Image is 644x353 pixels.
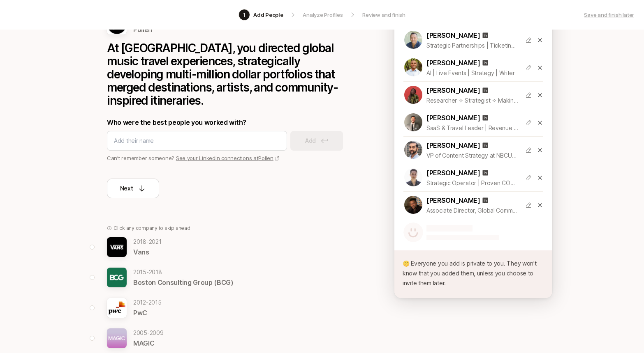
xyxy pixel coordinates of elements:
[426,123,519,133] p: SaaS & Travel Leader | Revenue Growth & Strategy | 20+ Years in Hospitality & B2B | Results-Drive...
[404,58,422,76] img: 1517248110504
[243,11,246,19] p: 1
[404,113,422,131] img: 1565396593956
[404,196,422,214] img: 1649730106494
[114,136,280,146] input: Add their name
[107,41,354,107] p: At [GEOGRAPHIC_DATA], you directed global music travel experiences, strategically developing mult...
[107,179,159,198] button: Next
[403,259,544,288] p: 🤫 Everyone you add is private to you. They won’t know that you added them, unless you choose to i...
[426,85,480,96] p: [PERSON_NAME]
[133,267,234,277] p: 2015 - 2018
[426,195,480,206] p: [PERSON_NAME]
[426,68,519,78] p: AI | Live Events | Strategy | Writer
[133,307,162,318] p: PwC
[133,247,162,257] p: Vans
[426,112,480,123] p: [PERSON_NAME]
[114,225,190,232] p: Click any company to skip ahead
[253,11,283,19] p: Add People
[362,11,405,19] p: Review and finish
[107,298,127,318] img: 43522461_2847_4d9e_907d_4f8ac1a32d81.jpg
[426,41,519,50] p: Strategic Partnerships | Ticketing Distribution | Online Travel
[133,328,164,338] p: 2005 - 2009
[107,237,127,257] img: f0462e71_2ad1_4bb4_be2e_bddad6525323.jpg
[426,178,519,188] p: Strategic Operator | Proven COO & Chief of Staff | Scaling Businesses Through Growth, Change & Ex...
[120,183,133,193] p: Next
[133,298,162,307] p: 2012 - 2015
[107,328,127,348] img: b7b87360_bdbe_4795_9c24_ddc52e20d0e5.jpg
[133,338,164,348] p: MAGIC
[584,11,634,19] a: Save and finish later
[426,167,480,178] p: [PERSON_NAME]
[403,222,423,242] img: default-avatar.svg
[404,86,422,104] img: 1742490234628
[426,206,519,215] p: Associate Director, Global Commercial Analytics at Astellas Pharma US
[404,168,422,186] img: 1597428819058
[426,57,480,68] p: [PERSON_NAME]
[107,268,127,287] img: 6ab9caf0_9100_48bd_bd43_aa6cbdaee955.jpg
[303,11,343,19] p: Analyze Profiles
[133,24,162,35] p: Pollen
[426,96,519,105] p: Researcher ✧ Strategist ✧ Making sense of people, products & what connects them
[107,154,354,162] p: Can’t remember someone?
[404,31,422,49] img: 1665527685833
[426,140,480,151] p: [PERSON_NAME]
[426,30,480,41] p: [PERSON_NAME]
[133,237,162,247] p: 2018 - 2021
[133,277,234,288] p: Boston Consulting Group (BCG)
[176,155,280,161] a: See your LinkedIn connections atPollen
[107,117,354,128] p: Who were the best people you worked with?
[426,151,519,160] p: VP of Content Strategy at NBCUniversal | Investor & Startup Advisor at Aries Media Ventures
[404,141,422,159] img: 1715461672573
